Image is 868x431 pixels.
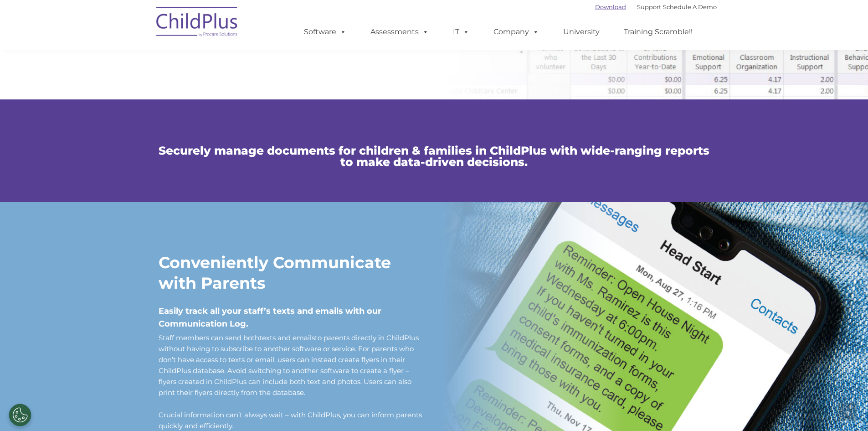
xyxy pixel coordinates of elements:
a: texts and emails [259,333,315,342]
a: Support [637,3,661,10]
span: Easily track all your staff’s texts and emails with our Communication Log. [159,306,381,329]
a: Schedule A Demo [663,3,717,10]
button: Cookies Settings [9,404,31,426]
a: Company [484,23,548,41]
span: Crucial information can’t always wait – with ChildPlus, you can inform parents quickly and effici... [159,410,422,430]
span: Securely manage documents for children & families in ChildPlus with wide-ranging reports to make ... [159,144,709,169]
a: Download [595,3,626,10]
iframe: Chat Widget [719,332,868,431]
span: Staff members can send both to parents directly in ChildPlus without having to subscribe to anoth... [159,333,419,397]
font: | [595,3,717,10]
a: University [554,23,609,41]
a: Training Scramble!! [615,23,702,41]
a: Assessments [361,23,438,41]
a: Software [295,23,355,41]
strong: Conveniently Communicate with Parents [159,253,391,293]
a: IT [444,23,478,41]
img: ChildPlus by Procare Solutions [152,0,243,46]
